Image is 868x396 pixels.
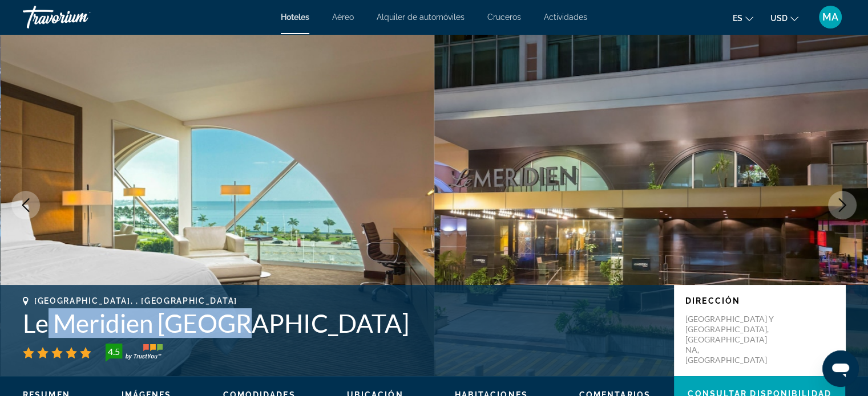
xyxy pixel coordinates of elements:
[815,5,845,29] button: User Menu
[822,350,859,387] iframe: Botón para iniciar la ventana de mensajería
[685,314,777,365] p: [GEOGRAPHIC_DATA] Y [GEOGRAPHIC_DATA], [GEOGRAPHIC_DATA] NA, [GEOGRAPHIC_DATA]
[102,345,125,358] div: 4.5
[23,2,137,32] a: Travorium
[34,296,237,305] span: [GEOGRAPHIC_DATA], , [GEOGRAPHIC_DATA]
[822,11,838,23] span: MA
[733,10,753,26] button: Change language
[828,191,857,219] button: Next image
[685,296,834,305] p: Dirección
[281,13,309,22] a: Hoteles
[733,14,742,23] span: es
[106,344,163,362] img: trustyou-badge-hor.svg
[770,10,798,26] button: Change currency
[332,13,354,22] a: Aéreo
[544,13,587,22] a: Actividades
[23,308,663,338] h1: Le Meridien [GEOGRAPHIC_DATA]
[770,14,788,23] span: USD
[487,13,521,22] a: Cruceros
[377,13,465,22] a: Alquiler de automóviles
[11,191,40,219] button: Previous image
